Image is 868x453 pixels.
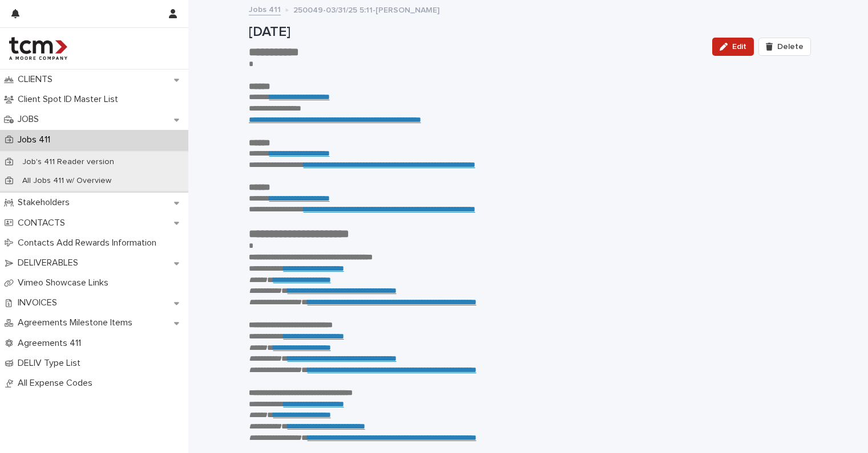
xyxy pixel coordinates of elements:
[9,37,67,60] img: 4hMmSqQkux38exxPVZHQ
[13,114,48,125] p: JOBS
[13,176,120,186] p: All Jobs 411 w/ Overview
[732,43,746,51] span: Edit
[13,297,66,308] p: INVOICES
[13,134,59,145] p: Jobs 411
[13,238,165,248] p: Contacts Add Rewards Information
[293,3,439,15] p: 250049-03/31/25 5:11-[PERSON_NAME]
[13,74,62,85] p: CLIENTS
[13,277,118,288] p: Vimeo Showcase Links
[13,94,127,105] p: Client Spot ID Master List
[13,218,74,228] p: CONTACTS
[758,38,811,56] button: Delete
[13,338,90,349] p: Agreements 411
[13,197,79,208] p: Stakeholders
[712,38,754,56] button: Edit
[13,358,90,369] p: DELIV Type List
[249,24,704,40] p: [DATE]
[13,157,123,167] p: Job's 411 Reader version
[249,2,281,15] a: Jobs 411
[13,258,87,268] p: DELIVERABLES
[13,317,142,328] p: Agreements Milestone Items
[13,378,102,389] p: All Expense Codes
[777,43,804,51] span: Delete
